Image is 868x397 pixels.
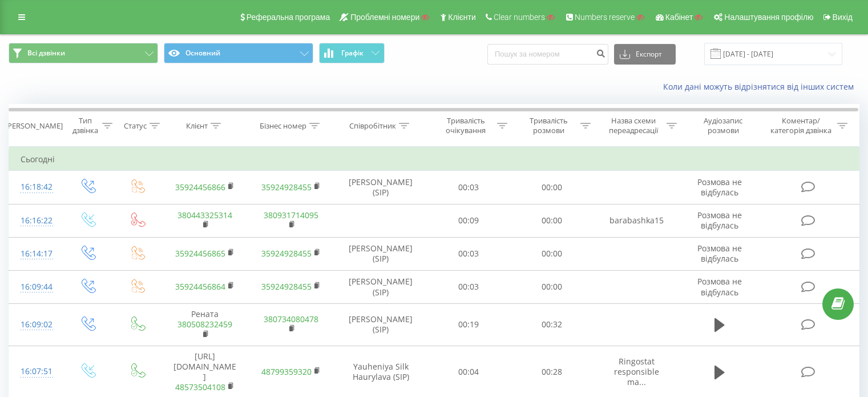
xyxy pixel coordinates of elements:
[768,116,834,135] div: Коментар/категорія дзвінка
[697,177,742,198] span: Розмова не відбулась
[724,13,813,22] span: Налаштування профілю
[487,44,608,65] input: Пошук за номером
[334,304,427,346] td: [PERSON_NAME] (SIP)
[162,304,248,346] td: Рената
[341,49,364,57] span: Графік
[427,270,510,303] td: 00:03
[175,248,225,259] a: 35924456865
[177,319,232,330] a: 380508232459
[21,210,51,232] div: 16:16:22
[175,281,225,292] a: 35924456864
[264,314,318,324] a: 380734080478
[510,204,593,237] td: 00:00
[21,243,51,265] div: 16:14:17
[21,360,51,383] div: 16:07:51
[261,182,312,193] a: 35924928455
[175,382,225,392] a: 48573504108
[427,204,510,237] td: 00:09
[124,121,147,131] div: Статус
[663,81,859,92] a: Коли дані можуть відрізнятися вiд інших систем
[494,13,545,22] span: Clear numbers
[510,237,593,270] td: 00:00
[21,276,51,298] div: 16:09:44
[9,148,859,171] td: Сьогодні
[575,13,635,22] span: Numbers reserve
[520,116,578,135] div: Тривалість розмови
[334,237,427,270] td: [PERSON_NAME] (SIP)
[21,314,51,336] div: 16:09:02
[427,171,510,204] td: 00:03
[448,13,476,22] span: Клієнти
[164,43,313,63] button: Основний
[260,121,306,131] div: Бізнес номер
[510,304,593,346] td: 00:32
[261,366,312,377] a: 48799359320
[593,204,679,237] td: barabashka15
[350,13,419,22] span: Проблемні номери
[21,176,51,198] div: 16:18:42
[604,116,664,135] div: Назва схеми переадресації
[334,171,427,204] td: [PERSON_NAME] (SIP)
[27,49,65,58] span: Всі дзвінки
[614,44,676,65] button: Експорт
[427,304,510,346] td: 00:19
[614,356,659,387] span: Ringostat responsible ma...
[665,13,693,22] span: Кабінет
[319,43,385,63] button: Графік
[690,116,757,135] div: Аудіозапис розмови
[247,13,330,22] span: Реферальна програма
[349,121,396,131] div: Співробітник
[510,270,593,303] td: 00:00
[697,210,742,231] span: Розмова не відбулась
[833,13,853,22] span: Вихід
[427,237,510,270] td: 00:03
[264,210,318,220] a: 380931714095
[697,276,742,297] span: Розмова не відбулась
[186,121,208,131] div: Клієнт
[72,116,99,135] div: Тип дзвінка
[334,270,427,303] td: [PERSON_NAME] (SIP)
[510,171,593,204] td: 00:00
[438,116,495,135] div: Тривалість очікування
[9,43,158,63] button: Всі дзвінки
[261,281,312,292] a: 35924928455
[175,182,225,193] a: 35924456866
[5,121,63,131] div: [PERSON_NAME]
[261,248,312,259] a: 35924928455
[177,210,232,220] a: 380443325314
[697,243,742,264] span: Розмова не відбулась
